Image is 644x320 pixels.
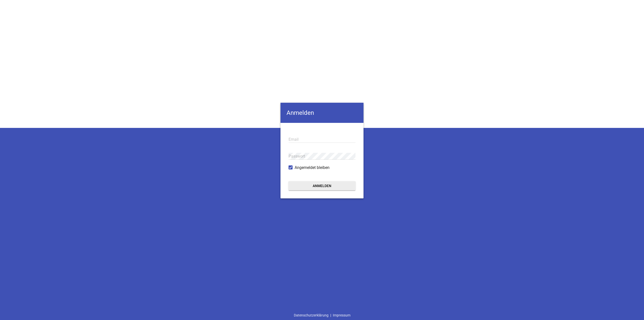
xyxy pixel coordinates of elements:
span: Angemeldet bleiben [295,165,330,171]
a: Datenschutzerklärung [292,310,330,320]
h4: Anmelden [280,103,364,123]
div: | [292,310,352,320]
a: Impressum [331,310,352,320]
button: Anmelden [289,181,355,190]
